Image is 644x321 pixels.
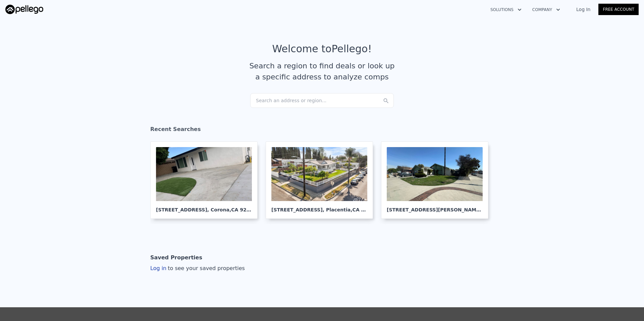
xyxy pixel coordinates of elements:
a: Free Account [598,4,639,15]
div: Search a region to find deals or look up a specific address to analyze comps [247,60,397,82]
button: Company [527,4,566,16]
div: [STREET_ADDRESS] , Placentia [271,201,367,213]
img: Pellego [5,5,43,14]
a: [STREET_ADDRESS], Placentia,CA 92870 [266,141,378,219]
a: [STREET_ADDRESS], Corona,CA 92879 [150,141,263,219]
a: [STREET_ADDRESS][PERSON_NAME], [GEOGRAPHIC_DATA] [381,141,494,219]
div: Log in [150,264,245,272]
a: Log In [568,6,598,13]
div: Welcome to Pellego ! [272,43,372,55]
div: [STREET_ADDRESS] , Corona [156,201,252,213]
button: Solutions [485,4,527,16]
div: Recent Searches [150,120,494,141]
div: [STREET_ADDRESS][PERSON_NAME] , [GEOGRAPHIC_DATA] [387,201,483,213]
span: to see your saved properties [166,265,245,271]
span: , CA 92870 [351,207,377,212]
div: Search an address or region... [250,93,394,108]
div: Saved Properties [150,251,202,264]
span: , CA 92879 [229,207,256,212]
